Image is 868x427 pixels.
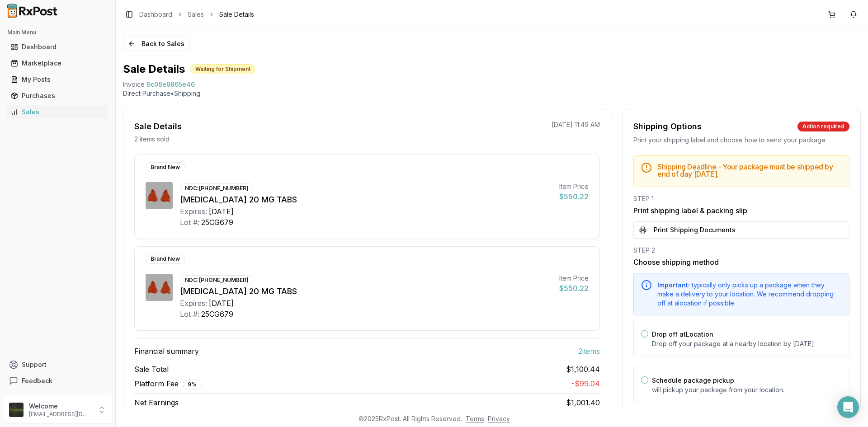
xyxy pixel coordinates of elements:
a: My Posts [7,71,108,88]
div: Lot #: [180,309,199,319]
div: Purchases [11,91,104,100]
h3: Choose shipping method [633,257,849,267]
div: NDC: [PHONE_NUMBER] [180,183,254,193]
button: Sales [4,105,112,119]
h3: Print shipping label & packing slip [633,205,849,216]
div: Waiting for Shipment [190,64,255,74]
div: My Posts [11,75,104,84]
div: Expires: [180,206,207,217]
div: Item Price [559,182,589,191]
div: Item Price [559,274,589,283]
div: 9 % [183,380,202,389]
div: Lot #: [180,217,199,228]
h2: Main Menu [7,29,108,36]
p: Drop off your package at a nearby location by [DATE] . [652,339,842,348]
div: [MEDICAL_DATA] 20 MG TABS [180,285,552,298]
h5: Shipping Deadline - Your package must be shipped by end of day [DATE] . [657,163,842,178]
a: Sales [188,10,204,19]
div: Shipping Options [633,120,702,133]
p: will pickup your package from your location. [652,385,842,394]
div: Open Intercom Messenger [837,396,859,418]
a: Terms [466,415,484,422]
div: Brand New [146,162,185,172]
a: Dashboard [139,10,172,19]
div: Expires: [180,298,207,309]
button: Back to Sales [123,37,189,51]
button: Support [4,357,112,373]
a: Privacy [488,415,510,422]
span: $1,001.40 [566,398,600,407]
img: Xarelto 20 MG TABS [146,274,173,301]
span: Important: [657,281,690,289]
div: $550.22 [559,283,589,294]
div: $550.22 [559,191,589,202]
div: 25CG679 [201,217,233,228]
span: - $99.04 [571,379,600,388]
button: Purchases [4,89,112,103]
span: Financial summary [134,346,199,357]
span: Platform Fee [134,378,202,389]
div: NDC: [PHONE_NUMBER] [180,275,254,285]
div: [MEDICAL_DATA] 20 MG TABS [180,193,552,206]
div: Sale Details [134,120,182,133]
div: typically only picks up a package when they make a delivery to your location. We recommend droppi... [657,281,842,308]
div: STEP 2 [633,246,849,255]
a: Dashboard [7,39,108,55]
p: Direct Purchase • Shipping [123,89,861,98]
nav: breadcrumb [139,10,254,19]
p: 2 items sold [134,135,170,144]
span: Net Earnings [134,397,179,408]
span: Sale Details [219,10,254,19]
div: Action required [797,122,849,131]
span: 2 item s [578,346,600,357]
span: Feedback [22,376,52,385]
button: Marketplace [4,56,112,70]
div: 25CG679 [201,309,233,319]
div: Dashboard [11,42,104,52]
p: [EMAIL_ADDRESS][DOMAIN_NAME] [29,411,92,418]
h1: Sale Details [123,62,185,76]
img: Xarelto 20 MG TABS [146,182,173,209]
button: My Posts [4,72,112,87]
span: 9c08e9865e46 [146,80,195,89]
img: User avatar [9,403,24,417]
button: Dashboard [4,40,112,54]
span: Sale Total [134,364,169,375]
div: Print your shipping label and choose how to send your package [633,136,849,145]
label: Schedule package pickup [652,376,734,384]
div: [DATE] [209,206,234,217]
a: Purchases [7,88,108,104]
button: Feedback [4,373,112,389]
label: Drop off at Location [652,330,713,338]
div: Sales [11,108,104,117]
a: Marketplace [7,55,108,71]
p: [DATE] 11:49 AM [552,120,600,129]
a: Sales [7,104,108,120]
div: Marketplace [11,59,104,68]
span: $1,100.44 [566,364,600,375]
p: Welcome [29,402,92,411]
div: [DATE] [209,298,234,309]
div: STEP 1 [633,194,849,203]
button: Print Shipping Documents [633,221,849,239]
img: RxPost Logo [4,4,61,18]
div: Invoice [123,80,145,89]
div: Brand New [146,254,185,264]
